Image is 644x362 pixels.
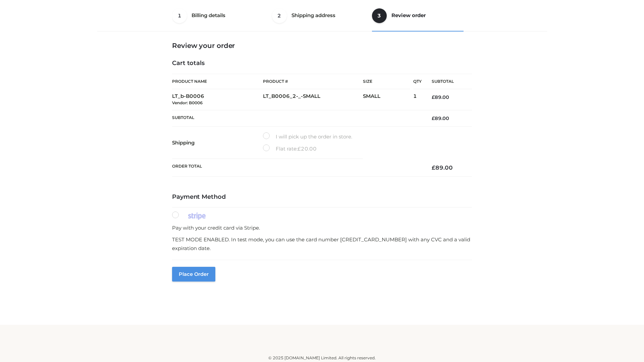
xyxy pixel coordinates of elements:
bdi: 20.00 [298,145,317,152]
th: Shipping [172,127,263,159]
th: Subtotal [172,110,422,126]
th: Size [363,74,410,89]
p: Pay with your credit card via Stripe. [172,224,472,232]
span: £ [432,94,435,100]
label: I will pick up the order in store. [263,132,352,141]
bdi: 89.00 [432,115,449,121]
th: Product Name [172,74,263,89]
td: SMALL [363,89,413,110]
th: Subtotal [422,74,472,89]
span: £ [298,145,301,152]
bdi: 89.00 [432,94,449,100]
span: £ [432,164,435,171]
td: 1 [413,89,422,110]
h3: Review your order [172,42,472,50]
span: £ [432,115,435,121]
th: Order Total [172,159,422,177]
td: LT_B0006_2-_-SMALL [263,89,363,110]
h4: Cart totals [172,60,472,67]
label: Flat rate: [263,144,317,153]
bdi: 89.00 [432,164,453,171]
small: Vendor: B0006 [172,100,203,105]
p: TEST MODE ENABLED. In test mode, you can use the card number [CREDIT_CARD_NUMBER] with any CVC an... [172,235,472,252]
th: Qty [413,74,422,89]
h4: Payment Method [172,193,472,201]
div: © 2025 [DOMAIN_NAME] Limited. All rights reserved. [100,355,544,361]
th: Product # [263,74,363,89]
td: LT_b-B0006 [172,89,263,110]
button: Place order [172,267,215,282]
